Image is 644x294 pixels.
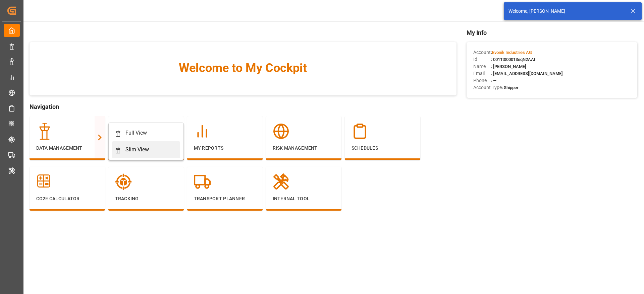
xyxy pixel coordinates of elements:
[43,59,443,77] span: Welcome to My Cockpit
[125,146,149,154] div: Slim View
[473,70,491,77] span: Email
[491,57,535,62] span: : 0011t000013eqN2AAI
[473,77,491,84] span: Phone
[508,8,624,15] div: Welcome, [PERSON_NAME]
[112,125,180,141] a: Full View
[194,145,256,152] p: My Reports
[467,28,637,37] span: My Info
[491,71,563,76] span: : [EMAIL_ADDRESS][DOMAIN_NAME]
[30,102,457,111] span: Navigation
[491,78,496,83] span: : —
[473,56,491,63] span: Id
[273,145,335,152] p: Risk Management
[36,145,98,152] p: Data Management
[115,195,177,202] p: Tracking
[502,85,519,90] span: : Shipper
[36,195,98,202] p: CO2e Calculator
[194,195,256,202] p: Transport Planner
[491,50,532,55] span: :
[125,129,147,137] div: Full View
[352,145,414,152] p: Schedules
[473,63,491,70] span: Name
[112,141,180,158] a: Slim View
[492,50,532,55] span: Evonik Industries AG
[273,195,335,202] p: Internal Tool
[473,49,491,56] span: Account
[491,64,526,69] span: : [PERSON_NAME]
[473,84,502,91] span: Account Type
